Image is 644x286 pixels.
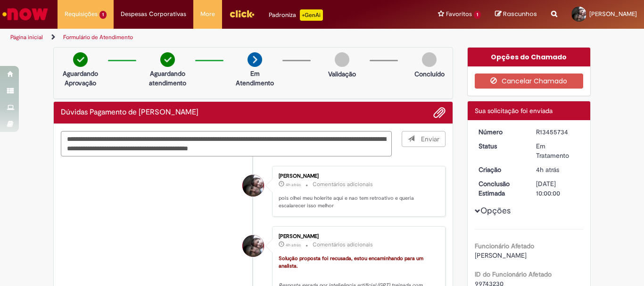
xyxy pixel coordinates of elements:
time: 28/08/2025 08:28:19 [286,242,301,248]
span: 1 [99,11,107,19]
div: [PERSON_NAME] [279,234,436,239]
div: Diego Da Silva Vieira [242,235,264,257]
div: [DATE] 10:00:00 [536,179,580,198]
p: Concluído [414,69,445,79]
textarea: Digite sua mensagem aqui... [61,131,392,156]
img: check-circle-green.png [73,52,88,67]
time: 28/08/2025 08:26:44 [536,165,559,174]
b: Funcionário Afetado [475,242,534,250]
p: Aguardando atendimento [145,69,190,88]
ul: Trilhas de página [7,29,422,46]
img: check-circle-green.png [160,52,175,67]
div: R13455734 [536,127,580,137]
div: Diego Da Silva Vieira [242,175,264,196]
span: [PERSON_NAME] [589,10,637,18]
div: 28/08/2025 08:26:44 [536,165,580,174]
p: Validação [328,69,356,79]
a: Rascunhos [495,10,537,19]
small: Comentários adicionais [313,180,373,188]
p: Em Atendimento [232,69,278,88]
a: Página inicial [10,33,43,41]
span: Sua solicitação foi enviada [475,106,553,115]
h2: Dúvidas Pagamento de Salário Histórico de tíquete [61,108,198,117]
div: Padroniza [269,9,323,21]
img: ServiceNow [1,5,50,24]
p: pois olhei meu holerite aqui e nao tem retroativo e queria escalarecer isso melhor [279,195,436,209]
span: [PERSON_NAME] [475,251,527,260]
span: Favoritos [446,9,472,19]
span: 4h atrás [286,182,301,188]
button: Cancelar Chamado [475,74,584,89]
span: 1 [474,11,481,19]
p: Aguardando Aprovação [58,69,103,88]
dt: Conclusão Estimada [471,179,529,198]
img: img-circle-grey.png [422,52,437,67]
button: Adicionar anexos [433,106,446,119]
dt: Criação [471,165,529,174]
a: Formulário de Atendimento [63,33,133,41]
dt: Status [471,141,529,151]
img: img-circle-grey.png [335,52,349,67]
img: click_logo_yellow_360x200.png [229,7,255,21]
time: 28/08/2025 08:29:16 [286,182,301,188]
div: Em Tratamento [536,141,580,160]
span: 4h atrás [536,165,559,174]
span: Despesas Corporativas [121,9,186,19]
span: 4h atrás [286,242,301,248]
span: More [200,9,215,19]
p: +GenAi [300,9,323,21]
img: arrow-next.png [248,52,262,67]
span: Rascunhos [503,9,537,18]
small: Comentários adicionais [313,241,373,249]
dt: Número [471,127,529,137]
div: [PERSON_NAME] [279,173,436,179]
div: Opções do Chamado [468,48,591,66]
font: Solução proposta foi recusada, estou encaminhando para um analista. [279,255,425,270]
b: ID do Funcionário Afetado [475,270,552,278]
span: Requisições [65,9,98,19]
